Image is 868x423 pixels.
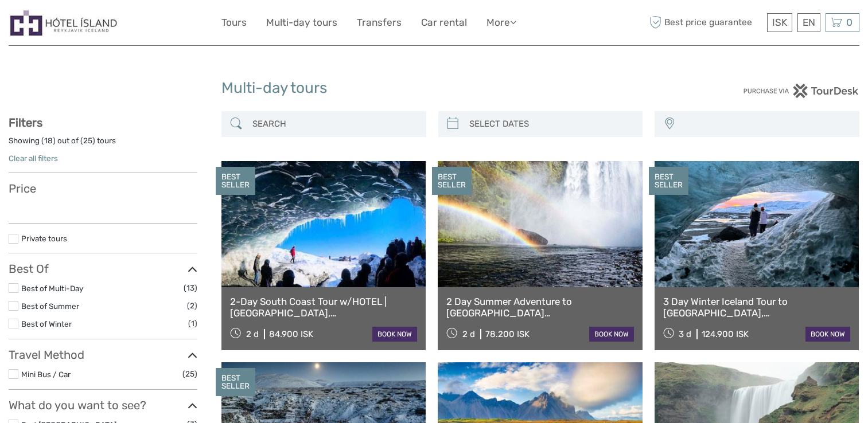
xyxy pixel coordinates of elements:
[216,368,255,397] div: BEST SELLER
[462,329,475,339] span: 2 d
[9,398,197,412] h3: What do you want to see?
[647,13,764,32] span: Best price guarantee
[9,9,119,37] img: Hótel Ísland
[743,84,859,98] img: PurchaseViaTourDesk.png
[357,14,402,31] a: Transfers
[83,135,92,146] label: 25
[184,281,197,295] span: (13)
[486,14,516,31] a: More
[9,154,58,163] a: Clear all filters
[372,327,417,342] a: book now
[216,167,255,195] div: BEST SELLER
[221,79,647,97] h1: Multi-day tours
[772,17,787,28] span: ISK
[266,14,337,31] a: Multi-day tours
[649,167,688,195] div: BEST SELLER
[9,135,197,153] div: Showing ( ) out of ( ) tours
[21,370,71,379] a: Mini Bus / Car
[663,296,850,319] a: 3 Day Winter Iceland Tour to [GEOGRAPHIC_DATA], [GEOGRAPHIC_DATA], [GEOGRAPHIC_DATA] and [GEOGRAP...
[21,234,67,243] a: Private tours
[44,135,53,146] label: 18
[679,329,691,339] span: 3 d
[9,182,197,195] h3: Price
[465,114,637,134] input: SELECT DATES
[221,14,247,31] a: Tours
[248,114,421,134] input: SEARCH
[187,299,197,312] span: (2)
[432,167,472,195] div: BEST SELLER
[269,329,313,339] div: 84.900 ISK
[9,116,42,130] strong: Filters
[485,329,530,339] div: 78.200 ISK
[230,296,417,319] a: 2-Day South Coast Tour w/HOTEL | [GEOGRAPHIC_DATA], [GEOGRAPHIC_DATA], [GEOGRAPHIC_DATA] & Waterf...
[9,262,197,276] h3: Best Of
[805,327,850,342] a: book now
[188,317,197,330] span: (1)
[21,319,72,328] a: Best of Winter
[844,17,854,28] span: 0
[9,348,197,362] h3: Travel Method
[21,284,83,293] a: Best of Multi-Day
[446,296,633,319] a: 2 Day Summer Adventure to [GEOGRAPHIC_DATA] [GEOGRAPHIC_DATA], Glacier Hiking, [GEOGRAPHIC_DATA],...
[21,301,79,311] a: Best of Summer
[421,14,467,31] a: Car rental
[797,13,820,32] div: EN
[589,327,634,342] a: book now
[246,329,259,339] span: 2 d
[182,367,197,381] span: (25)
[702,329,749,339] div: 124.900 ISK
